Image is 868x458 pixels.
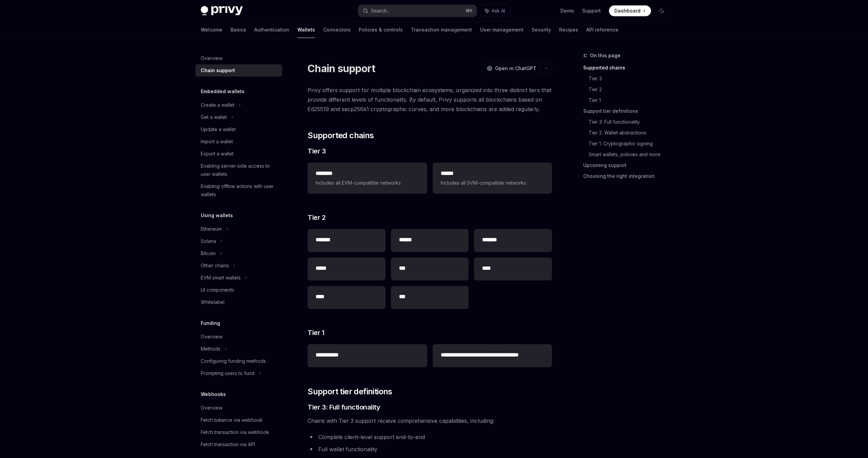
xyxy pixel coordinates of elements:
[583,160,673,171] a: Upcoming support
[589,117,673,127] a: Tier 3: Full functionality
[308,328,324,337] span: Tier 1
[201,182,278,199] div: Enabling offline actions with user wallets
[195,331,282,343] a: Overview
[195,64,282,77] a: Chain support
[201,125,236,133] div: Update a wallet
[254,22,289,38] a: Authentication
[231,22,246,38] a: Basics
[195,355,282,367] a: Configuring funding methods
[201,345,220,353] div: Methods
[201,101,234,109] div: Create a wallet
[583,171,673,182] a: Choosing the right integration
[480,5,510,17] button: Ask AI
[482,63,540,74] button: Open in ChatGPT
[308,163,427,194] a: **** ***Includes all EVM-compatible networks
[201,249,216,257] div: Bitcoin
[308,416,552,425] span: Chains with Tier 3 support receive comprehensive capabilities, including:
[495,65,536,72] span: Open in ChatGPT
[195,284,282,296] a: UI components
[589,84,673,95] a: Tier 2
[466,8,473,14] span: ⌘ K
[308,386,392,397] span: Support tier definitions
[589,73,673,84] a: Tier 3
[308,62,375,75] h1: Chain support
[201,357,266,365] div: Configuring funding methods
[590,51,620,60] span: On this page
[195,438,282,451] a: Fetch transaction via API
[308,432,552,442] li: Complete client-level support end-to-end
[201,237,216,245] div: Solana
[371,7,390,15] div: Search...
[308,146,326,156] span: Tier 3
[195,296,282,308] a: Whitelabel
[201,390,226,398] h5: Webhooks
[195,52,282,64] a: Overview
[201,225,222,233] div: Ethereum
[201,6,243,16] img: dark logo
[195,180,282,201] a: Enabling offline actions with user wallets
[441,179,544,187] span: Includes all SVM-compatible networks
[586,22,618,38] a: API reference
[201,66,235,75] div: Chain support
[308,213,325,222] span: Tier 2
[433,163,552,194] a: **** *Includes all SVM-compatible networks
[195,426,282,438] a: Fetch transaction via webhook
[201,113,227,121] div: Get a wallet
[656,5,667,16] button: Toggle dark mode
[411,22,472,38] a: Transaction management
[480,22,524,38] a: User management
[201,319,220,327] h5: Funding
[201,274,241,282] div: EVM smart wallets
[201,22,222,38] a: Welcome
[583,62,673,73] a: Supported chains
[358,5,477,17] button: Search...⌘K
[201,369,254,377] div: Prompting users to fund
[316,179,419,187] span: Includes all EVM-compatible networks
[201,150,234,158] div: Export a wallet
[195,136,282,148] a: Import a wallet
[201,211,233,220] h5: Using wallets
[614,7,640,14] span: Dashboard
[308,402,380,412] span: Tier 3: Full functionality
[201,333,222,341] div: Overview
[308,444,552,454] li: Full wallet functionality
[201,298,224,306] div: Whitelabel
[201,262,229,270] div: Other chains
[609,5,651,16] a: Dashboard
[559,22,578,38] a: Recipes
[201,162,278,178] div: Enabling server-side access to user wallets
[589,127,673,138] a: Tier 2: Wallet abstractions
[201,428,269,436] div: Fetch transaction via webhook
[589,95,673,106] a: Tier 1
[582,7,601,14] a: Support
[201,416,263,424] div: Fetch balance via webhook
[195,123,282,136] a: Update a wallet
[308,85,552,114] span: Privy offers support for multiple blockchain ecosystems, organized into three distinct tiers that...
[195,402,282,414] a: Overview
[201,54,222,62] div: Overview
[201,440,255,449] div: Fetch transaction via API
[532,22,551,38] a: Security
[589,138,673,149] a: Tier 1: Cryptographic signing
[195,160,282,180] a: Enabling server-side access to user wallets
[359,22,403,38] a: Policies & controls
[195,148,282,160] a: Export a wallet
[201,286,234,294] div: UI components
[308,130,374,141] span: Supported chains
[201,87,244,96] h5: Embedded wallets
[492,7,505,14] span: Ask AI
[583,106,673,117] a: Support tier definitions
[201,404,222,412] div: Overview
[201,138,233,146] div: Import a wallet
[560,7,574,14] a: Demo
[195,414,282,426] a: Fetch balance via webhook
[297,22,315,38] a: Wallets
[323,22,351,38] a: Connectors
[589,149,673,160] a: Smart wallets, policies and more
